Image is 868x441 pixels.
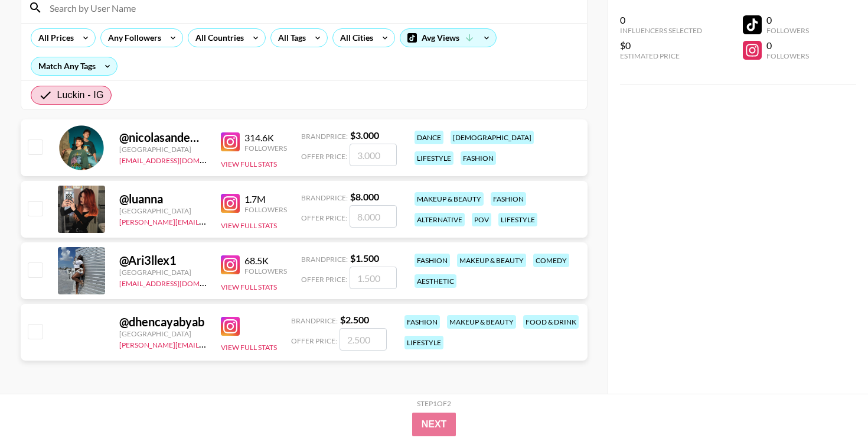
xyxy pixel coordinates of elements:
[291,336,337,345] span: Offer Price:
[472,213,491,226] div: pov
[461,151,496,165] div: fashion
[340,314,369,325] strong: $ 2.500
[221,255,240,274] img: Instagram
[620,26,702,35] div: Influencers Selected
[350,129,379,141] strong: $ 3.000
[244,132,287,144] div: 314.6K
[221,343,277,352] button: View Full Stats
[244,193,287,205] div: 1.7M
[415,213,465,226] div: alternative
[620,14,702,26] div: 0
[31,57,117,75] div: Match Any Tags
[221,221,277,230] button: View Full Stats
[415,254,450,267] div: fashion
[412,413,456,436] button: Next
[119,314,207,329] div: @ dhencayabyab
[244,144,287,153] div: Followers
[244,205,287,214] div: Followers
[350,144,397,166] input: 3.000
[221,194,240,213] img: Instagram
[415,151,453,165] div: lifestyle
[620,40,702,51] div: $0
[119,253,207,268] div: @ Ari3llex1
[415,131,443,144] div: dance
[400,29,496,47] div: Avg Views
[340,328,387,351] input: 2.500
[404,315,440,329] div: fashion
[188,29,246,47] div: All Countries
[301,275,347,284] span: Offer Price:
[101,29,164,47] div: Any Followers
[350,267,397,289] input: 1.500
[350,191,379,202] strong: $ 8.000
[119,145,207,154] div: [GEOGRAPHIC_DATA]
[119,206,207,215] div: [GEOGRAPHIC_DATA]
[31,29,76,47] div: All Prices
[415,274,456,288] div: aesthetic
[119,215,350,226] a: [PERSON_NAME][EMAIL_ADDRESS][PERSON_NAME][DOMAIN_NAME]
[766,51,809,60] div: Followers
[119,277,238,288] a: [EMAIL_ADDRESS][DOMAIN_NAME]
[221,283,277,291] button: View Full Stats
[523,315,579,329] div: food & drink
[244,255,287,267] div: 68.5K
[119,338,350,349] a: [PERSON_NAME][EMAIL_ADDRESS][PERSON_NAME][DOMAIN_NAME]
[415,192,484,206] div: makeup & beauty
[271,29,308,47] div: All Tags
[447,315,516,329] div: makeup & beauty
[301,132,348,141] span: Brand Price:
[301,193,348,202] span: Brand Price:
[221,160,277,168] button: View Full Stats
[491,192,526,206] div: fashion
[350,205,397,228] input: 8.000
[809,382,854,427] iframe: Drift Widget Chat Controller
[766,14,809,26] div: 0
[119,130,207,145] div: @ nicolasandemiliano
[417,399,451,408] div: Step 1 of 2
[301,255,348,264] span: Brand Price:
[620,51,702,60] div: Estimated Price
[457,254,526,267] div: makeup & beauty
[301,152,347,161] span: Offer Price:
[119,329,207,338] div: [GEOGRAPHIC_DATA]
[291,316,338,325] span: Brand Price:
[244,267,287,275] div: Followers
[221,132,240,151] img: Instagram
[766,40,809,51] div: 0
[533,254,569,267] div: comedy
[498,213,537,226] div: lifestyle
[333,29,376,47] div: All Cities
[766,26,809,35] div: Followers
[404,336,443,349] div: lifestyle
[119,268,207,277] div: [GEOGRAPHIC_DATA]
[451,131,534,144] div: [DEMOGRAPHIC_DATA]
[350,252,379,264] strong: $ 1.500
[119,154,238,165] a: [EMAIL_ADDRESS][DOMAIN_NAME]
[119,192,207,206] div: @ luanna
[221,317,240,336] img: Instagram
[57,88,104,102] span: Luckin - IG
[301,213,347,222] span: Offer Price:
